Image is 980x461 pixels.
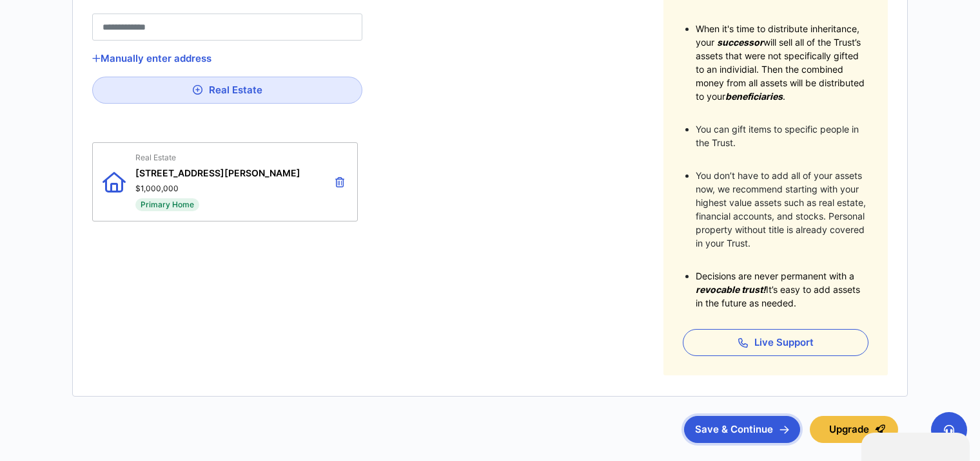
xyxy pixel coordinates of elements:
[92,50,211,67] button: Manually enter address
[725,91,783,102] span: beneficiaries
[684,416,800,443] button: Save & Continue
[683,329,868,356] button: Live Support
[810,416,898,443] button: Upgrade
[135,153,300,162] span: Real Estate
[135,167,300,178] span: [STREET_ADDRESS][PERSON_NAME]
[696,122,868,149] li: You can gift items to specific people in the Trust.
[696,270,860,308] span: Decisions are never permanent with a It’s easy to add assets in the future as needed.
[135,198,199,211] span: Primary Home
[696,23,865,102] span: When it's time to distribute inheritance, your will sell all of the Trust’s assets that were not ...
[696,284,766,295] span: revocable trust!
[92,77,362,104] button: Real Estate
[696,169,868,250] li: You don’t have to add all of your assets now, we recommend starting with your highest value asset...
[717,37,763,48] span: successor
[135,183,300,193] span: $1,000,000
